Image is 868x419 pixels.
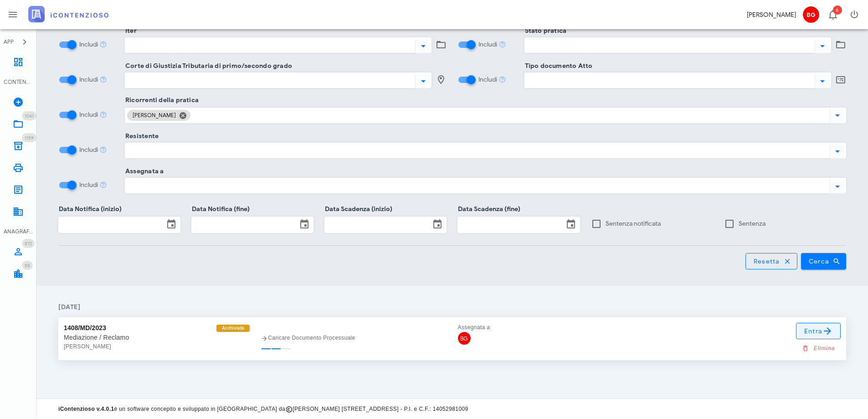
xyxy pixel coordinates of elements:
[79,75,98,84] label: Includi
[64,342,250,351] div: [PERSON_NAME]
[22,239,35,248] span: Distintivo
[25,241,32,247] span: 572
[123,26,137,36] label: Iter
[606,219,713,228] label: Sentenza notificata
[25,113,34,119] span: 1041
[4,228,33,236] div: ANAGRAFICA
[800,4,822,26] button: BG
[808,257,839,265] span: Cerca
[123,167,164,176] label: Assegnata a
[222,325,244,332] span: Archiviata
[747,10,796,20] div: [PERSON_NAME]
[796,323,841,339] a: Entra
[58,406,114,412] strong: iContenzioso v.4.0.1
[58,302,846,312] h4: [DATE]
[79,40,98,49] label: Includi
[803,344,835,352] span: Elimina
[22,111,36,120] span: Distintivo
[28,6,108,22] img: logo-text-2x.png
[261,333,447,342] div: Caricare Documento Processuale
[833,5,842,15] span: Distintivo
[79,181,98,190] label: Includi
[64,323,106,333] div: 1408/MD/2023
[133,110,185,121] span: [PERSON_NAME]
[478,40,497,49] label: Includi
[25,263,30,269] span: 55
[64,333,250,342] div: Mediazione / Reclamo
[179,111,187,119] button: Chiudi
[123,62,292,71] label: Corte di Giustizia Tributaria di primo/secondo grado
[522,26,567,36] label: Stato pratica
[22,261,33,270] span: Distintivo
[478,75,497,84] label: Includi
[739,219,846,228] label: Sentenza
[4,78,33,86] div: CONTENZIOSO
[745,253,797,269] button: Resetta
[25,135,34,141] span: 1159
[79,110,98,119] label: Includi
[522,62,593,71] label: Tipo documento Atto
[123,96,199,105] label: Ricorrenti della pratica
[123,132,159,141] label: Resistente
[753,257,790,265] span: Resetta
[79,145,98,155] label: Includi
[803,6,819,23] span: BG
[804,326,833,336] span: Entra
[801,253,847,269] button: Cerca
[458,332,471,345] span: BG
[458,323,644,332] div: Assegnata a
[797,342,841,355] button: Elimina
[822,4,843,26] button: Distintivo
[22,133,36,142] span: Distintivo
